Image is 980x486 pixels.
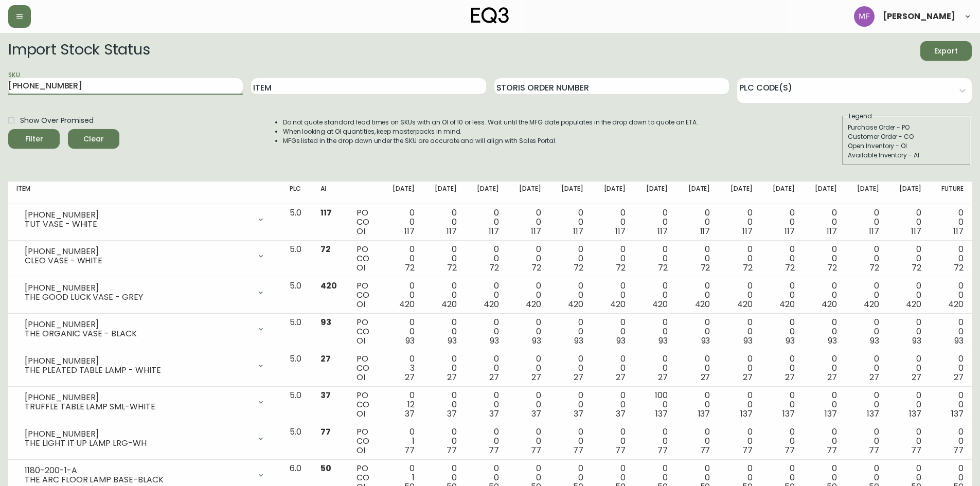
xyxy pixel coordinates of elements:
span: 77 [700,444,710,456]
span: 27 [320,353,331,365]
div: PO CO [357,391,372,419]
div: 0 0 [684,245,710,273]
span: 137 [867,408,879,420]
span: 420 [948,298,964,310]
span: 117 [869,225,879,237]
div: 0 0 [811,208,837,236]
div: CLEO VASE - WHITE [25,256,251,265]
div: 0 0 [896,245,921,273]
span: OI [357,408,365,420]
span: 420 [906,298,921,310]
div: [PHONE_NUMBER]THE PLEATED TABLE LAMP - WHITE [16,354,273,377]
span: 77 [531,444,541,456]
span: 27 [785,371,795,383]
span: 93 [786,335,795,347]
div: 0 0 [431,245,457,273]
div: 0 0 [515,208,541,236]
div: TRUFFLE TABLE LAMP SML-WHITE [25,402,251,411]
span: 27 [954,371,964,383]
div: 0 0 [515,245,541,273]
span: 77 [573,444,583,456]
div: 0 0 [853,318,879,346]
span: 77 [911,444,921,456]
td: 5.0 [281,350,312,387]
div: PO CO [357,318,372,346]
span: 137 [655,408,668,420]
span: Clear [76,133,111,146]
div: 0 0 [896,354,921,382]
span: 117 [785,225,795,237]
div: 0 0 [769,318,794,346]
span: 72 [405,262,415,274]
div: [PHONE_NUMBER]TUT VASE - WHITE [16,208,273,231]
span: 137 [782,408,795,420]
span: 72 [574,262,583,274]
td: 5.0 [281,277,312,314]
span: OI [357,371,365,383]
div: 0 0 [684,281,710,309]
span: 93 [658,335,668,347]
div: 0 0 [896,318,921,346]
div: 0 0 [515,281,541,309]
span: [PERSON_NAME] [883,12,955,21]
div: 0 0 [726,281,752,309]
div: 100 0 [642,391,668,419]
span: 72 [912,262,921,274]
img: 5fd4d8da6c6af95d0810e1fe9eb9239f [854,6,875,27]
span: 77 [869,444,879,456]
div: 0 0 [769,281,794,309]
span: 117 [320,207,332,219]
span: 72 [701,262,710,274]
div: 0 0 [558,354,583,382]
div: [PHONE_NUMBER] [25,283,251,293]
div: THE GOOD LUCK VASE - GREY [25,293,251,302]
span: 72 [954,262,964,274]
span: 37 [405,408,415,420]
td: 5.0 [281,387,312,423]
div: 0 0 [389,208,415,236]
div: [PHONE_NUMBER]THE GOOD LUCK VASE - GREY [16,281,273,304]
th: Future [930,182,972,204]
div: 0 0 [726,354,752,382]
legend: Legend [848,112,873,121]
div: 0 0 [431,281,457,309]
span: 72 [869,262,879,274]
th: [DATE] [465,182,507,204]
div: 0 0 [684,427,710,455]
div: TUT VASE - WHITE [25,220,251,229]
span: 93 [701,335,710,347]
span: 37 [320,389,331,401]
span: 420 [779,298,795,310]
th: [DATE] [634,182,676,204]
li: When looking at OI quantities, keep masterpacks in mind. [283,127,699,136]
span: 137 [698,408,710,420]
div: 0 0 [642,208,668,236]
div: 0 0 [558,318,583,346]
span: 72 [743,262,753,274]
div: [PHONE_NUMBER]TRUFFLE TABLE LAMP SML-WHITE [16,391,273,413]
th: [DATE] [592,182,634,204]
div: 0 0 [938,318,964,346]
div: 0 0 [811,391,837,419]
span: 420 [737,298,753,310]
span: 93 [743,335,753,347]
span: 117 [911,225,921,237]
div: 0 0 [473,427,499,455]
div: 0 0 [515,354,541,382]
div: Filter [25,133,43,146]
span: OI [357,225,365,237]
span: 37 [574,408,583,420]
div: 0 0 [431,354,457,382]
div: 0 0 [896,281,921,309]
span: 72 [489,262,499,274]
div: 0 0 [684,208,710,236]
h2: Import Stock Status [8,41,150,61]
div: 0 0 [938,281,964,309]
span: 27 [701,371,710,383]
div: 0 0 [726,427,752,455]
div: 0 0 [431,391,457,419]
div: THE ARC FLOOR LAMP BASE-BLACK [25,475,251,484]
div: 0 0 [642,427,668,455]
span: 93 [405,335,415,347]
span: 93 [574,335,583,347]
